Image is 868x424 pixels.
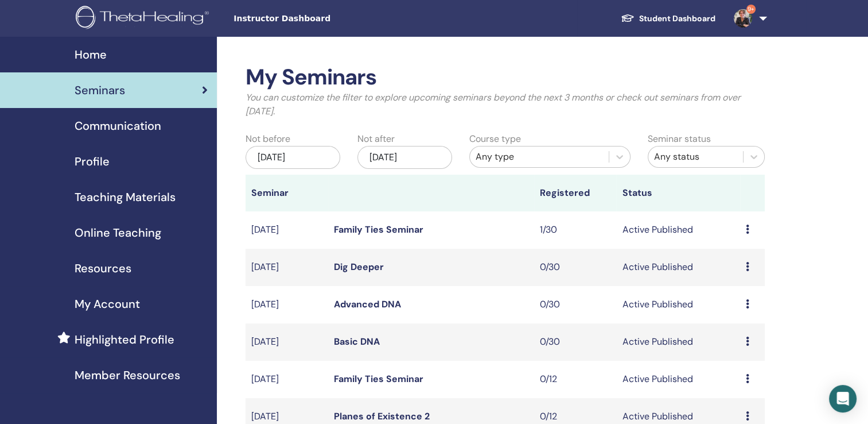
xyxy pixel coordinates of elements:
th: Seminar [246,175,328,211]
a: Advanced DNA [334,298,401,310]
div: Open Intercom Messenger [829,385,857,413]
a: Basic DNA [334,336,380,348]
a: Planes of Existence 2 [334,410,430,422]
th: Registered [534,175,617,211]
h2: My Seminars [246,64,765,91]
span: Member Resources [75,367,180,384]
a: Student Dashboard [612,8,725,29]
td: [DATE] [246,286,328,323]
td: 1/30 [534,211,617,249]
td: Active Published [616,286,739,323]
td: Active Published [616,323,739,361]
span: Highlighted Profile [75,331,174,348]
td: Active Published [616,249,739,286]
div: [DATE] [246,146,340,169]
a: Dig Deeper [334,261,384,273]
td: [DATE] [246,249,328,286]
td: Active Published [616,211,739,249]
span: Communication [75,117,161,134]
p: You can customize the filter to explore upcoming seminars beyond the next 3 months or check out s... [246,91,765,118]
th: Status [616,175,739,211]
span: My Account [75,295,140,313]
span: Home [75,46,107,63]
td: [DATE] [246,323,328,361]
td: 0/30 [534,323,617,361]
span: Teaching Materials [75,188,176,206]
td: Active Published [616,361,739,398]
img: logo.png [76,6,213,32]
label: Not before [246,132,290,146]
label: Not after [357,132,395,146]
img: graduation-cap-white.svg [621,13,635,23]
span: Seminars [75,82,125,99]
td: 0/30 [534,286,617,323]
span: Instructor Dashboard [233,13,406,25]
span: 9+ [746,5,756,14]
span: Profile [75,153,110,170]
td: [DATE] [246,361,328,398]
div: Any type [476,150,604,164]
label: Course type [469,132,521,146]
td: [DATE] [246,211,328,249]
span: Online Teaching [75,224,161,241]
div: Any status [654,150,737,164]
td: 0/30 [534,249,617,286]
span: Resources [75,260,131,277]
div: [DATE] [357,146,452,169]
label: Seminar status [648,132,711,146]
img: default.jpg [734,9,752,28]
a: Family Ties Seminar [334,223,423,236]
a: Family Ties Seminar [334,373,423,385]
td: 0/12 [534,361,617,398]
